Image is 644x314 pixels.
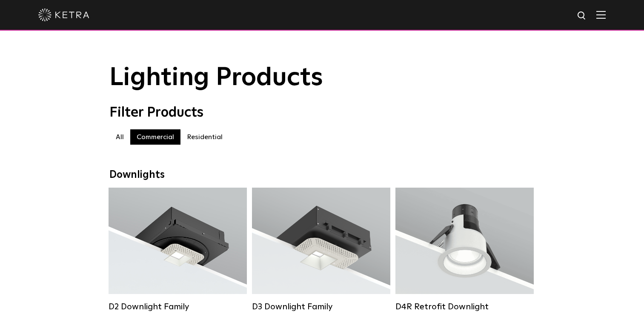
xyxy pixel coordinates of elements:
img: Hamburger%20Nav.svg [596,11,606,19]
div: D3 Downlight Family [252,302,390,312]
div: Downlights [109,169,535,181]
img: ketra-logo-2019-white [38,9,89,21]
a: D3 Downlight Family Lumen Output:700 / 900 / 1100Colors:White / Black / Silver / Bronze / Paintab... [252,188,390,312]
label: Residential [180,129,229,145]
div: D4R Retrofit Downlight [395,302,534,312]
div: D2 Downlight Family [109,302,247,312]
a: D2 Downlight Family Lumen Output:1200Colors:White / Black / Gloss Black / Silver / Bronze / Silve... [109,188,247,312]
a: D4R Retrofit Downlight Lumen Output:800Colors:White / BlackBeam Angles:15° / 25° / 40° / 60°Watta... [395,188,534,312]
div: Filter Products [109,105,535,121]
label: All [109,129,130,145]
span: Lighting Products [109,65,323,91]
label: Commercial [130,129,180,145]
img: search icon [577,11,587,21]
